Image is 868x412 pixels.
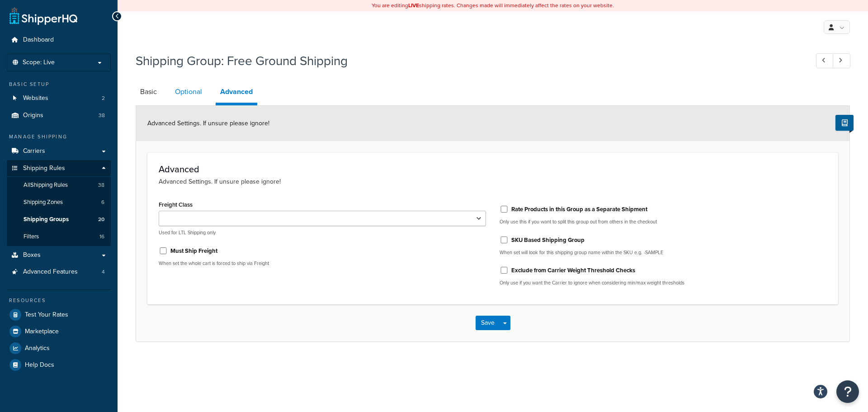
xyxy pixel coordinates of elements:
button: Save [476,316,500,330]
li: Advanced Features [7,264,111,280]
a: Advanced Features4 [7,264,111,280]
span: Origins [23,112,43,119]
p: Advanced Settings. If unsure please ignore! [159,177,827,187]
label: Must Ship Freight [170,247,217,255]
li: Origins [7,107,111,124]
span: Filters [24,233,39,241]
span: 16 [99,233,104,241]
a: Marketplace [7,323,111,340]
span: Websites [23,95,48,102]
span: Dashboard [23,36,54,44]
span: Advanced Features [23,268,78,276]
span: Help Docs [25,361,54,369]
span: Boxes [23,251,41,259]
a: Dashboard [7,32,111,48]
a: Shipping Rules [7,160,111,177]
p: Only use if you want the Carrier to ignore when considering min/max weight thresholds [500,279,827,286]
span: Test Your Rates [25,311,68,319]
label: SKU Based Shipping Group [511,236,585,244]
h1: Shipping Group: Free Ground Shipping [136,52,799,70]
span: Marketplace [25,328,59,336]
div: Manage Shipping [7,133,111,141]
button: Open Resource Center [836,380,859,403]
span: 38 [98,181,104,189]
button: Show Help Docs [835,115,854,131]
a: Basic [136,81,161,103]
span: Shipping Zones [24,199,63,206]
a: AllShipping Rules38 [7,177,111,194]
p: When set will look for this shipping group name within the SKU e.g. -SAMPLE [500,249,827,256]
span: 4 [102,268,105,276]
a: Websites2 [7,90,111,107]
p: When set the whole cart is forced to ship via Freight [159,260,486,267]
li: Shipping Zones [7,194,111,211]
a: Analytics [7,340,111,356]
a: Help Docs [7,357,111,373]
a: Next Record [833,53,850,68]
label: Freight Class [159,201,193,208]
span: 2 [102,95,105,102]
label: Rate Products in this Group as a Separate Shipment [511,205,647,213]
div: Basic Setup [7,81,111,88]
a: Shipping Zones6 [7,194,111,211]
span: Advanced Settings. If unsure please ignore! [147,118,269,128]
span: 20 [98,216,104,223]
span: Scope: Live [23,59,55,66]
span: 6 [101,199,104,206]
span: 38 [99,112,105,119]
span: Shipping Groups [24,216,69,223]
a: Test Your Rates [7,307,111,323]
a: Shipping Groups20 [7,211,111,228]
li: Websites [7,90,111,107]
p: Used for LTL Shipping only [159,229,486,236]
a: Advanced [216,81,257,105]
a: Boxes [7,247,111,264]
p: Only use this if you want to split this group out from others in the checkout [500,218,827,225]
a: Origins38 [7,107,111,124]
li: Shipping Rules [7,160,111,246]
b: LIVE [408,1,419,9]
a: Previous Record [816,53,834,68]
span: Analytics [25,345,50,352]
a: Filters16 [7,228,111,245]
a: Carriers [7,143,111,160]
span: Shipping Rules [23,165,65,172]
a: Optional [170,81,207,103]
label: Exclude from Carrier Weight Threshold Checks [511,266,635,275]
span: Carriers [23,147,45,155]
li: Shipping Groups [7,211,111,228]
h3: Advanced [159,164,827,174]
li: Filters [7,228,111,245]
span: All Shipping Rules [24,181,68,189]
div: Resources [7,297,111,304]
